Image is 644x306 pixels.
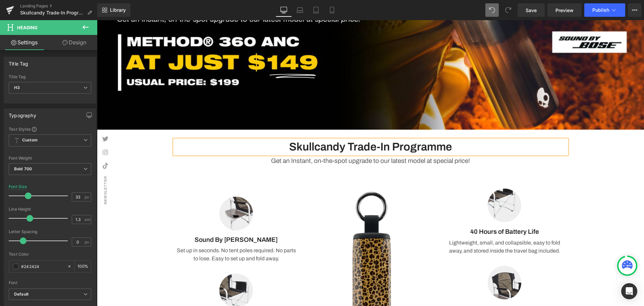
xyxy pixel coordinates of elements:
p: IPX4 Water & Sweat Resistant [345,285,470,293]
b: H3 [14,85,20,90]
div: Line Height [9,207,91,212]
div: Font [9,280,91,285]
span: Heading [17,25,38,30]
a: Laptop [292,3,308,17]
span: Preview [555,7,574,14]
p: Set up in seconds. No tent poles required. No parts to lose. Easy to set up and fold away. [77,226,202,243]
div: Title Tag [9,75,91,79]
p: Sound By [PERSON_NAME] [77,216,202,224]
div: Letter Spacing [9,229,91,234]
p: 40 Hours of Battery Life [345,208,470,216]
div: % [75,261,91,272]
div: Typography [9,109,36,118]
a: Mobile [324,3,340,17]
a: Design [50,35,99,50]
button: More [628,3,641,17]
p: Lightweight, small, and collapsible, easy to fold away, and stored inside the travel bag included. [345,219,470,235]
span: Save [526,7,537,14]
input: Color [21,263,64,270]
a: Desktop [276,3,292,17]
span: px [85,240,90,244]
div: Title Tag [9,57,29,67]
b: Bold 700 [14,166,32,171]
span: Publish [592,7,609,13]
button: Publish [584,3,625,17]
div: Font Size [9,184,27,189]
a: Preview [547,3,582,17]
span: Library [110,7,126,13]
div: Open Intercom Messenger [621,283,637,299]
a: Landing Pages [20,3,97,9]
b: Custom [22,137,38,143]
div: Text Color [9,252,91,257]
button: Undo [485,3,499,17]
a: New Library [97,3,130,17]
i: Default [14,292,29,297]
div: Text Styles [9,126,91,132]
span: Skullcandy Trade-In Programme [20,10,85,15]
h3: Skullcandy Trade-In Programme [77,120,470,134]
p: Get an Instant, on-the-spot upgrade to our latest model at special price! [77,137,470,145]
a: Tablet [308,3,324,17]
span: em [85,217,90,222]
button: Redo [501,3,515,17]
span: px [85,195,90,199]
div: Font Weight [9,156,91,161]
